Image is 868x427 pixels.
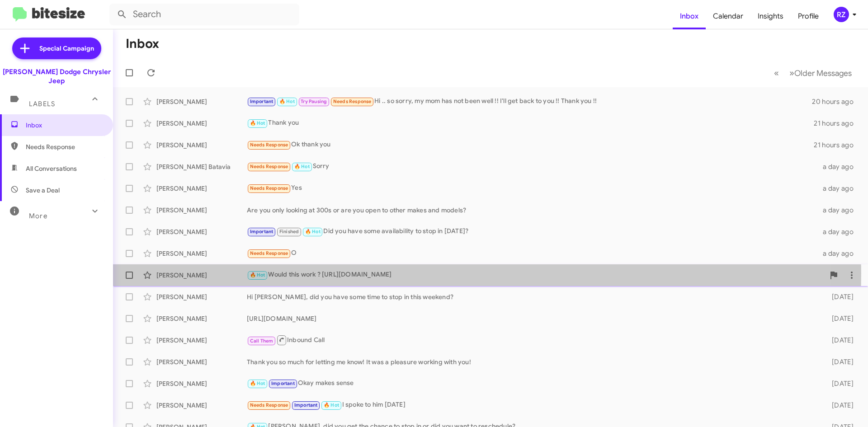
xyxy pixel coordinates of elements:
[109,4,299,25] input: Search
[305,229,321,235] span: 🔥 Hot
[247,161,817,172] div: Sorry
[294,164,310,169] span: 🔥 Hot
[250,338,274,344] span: Call Them
[26,186,60,195] span: Save a Deal
[817,249,861,258] div: a day ago
[26,121,103,130] span: Inbox
[769,64,784,82] button: Previous
[39,44,94,53] span: Special Campaign
[247,96,812,107] div: Hi .. so sorry, my mom has not been well !! I'll get back to you !! Thank you !!
[789,67,794,79] span: »
[156,249,247,258] div: [PERSON_NAME]
[156,336,247,345] div: [PERSON_NAME]
[247,334,817,346] div: Inbound Call
[156,314,247,323] div: [PERSON_NAME]
[156,357,247,366] div: [PERSON_NAME]
[126,37,159,51] h1: Inbox
[784,64,857,82] button: Next
[812,97,861,106] div: 20 hours ago
[794,68,852,78] span: Older Messages
[301,99,327,104] span: Try Pausing
[817,314,861,323] div: [DATE]
[250,185,288,191] span: Needs Response
[29,212,47,220] span: More
[817,227,861,236] div: a day ago
[817,292,861,301] div: [DATE]
[817,401,861,410] div: [DATE]
[247,226,817,237] div: Did you have some availability to stop in [DATE]?
[247,292,817,301] div: Hi [PERSON_NAME], did you have some time to stop in this weekend?
[817,379,861,388] div: [DATE]
[817,162,861,171] div: a day ago
[279,229,299,235] span: Finished
[817,206,861,215] div: a day ago
[814,141,861,150] div: 21 hours ago
[250,164,288,169] span: Needs Response
[247,357,817,366] div: Thank you so much for letting me know! It was a pleasure working with you!
[817,184,861,193] div: a day ago
[279,99,295,104] span: 🔥 Hot
[156,227,247,236] div: [PERSON_NAME]
[156,162,247,171] div: [PERSON_NAME] Batavia
[247,378,817,389] div: Okay makes sense
[250,120,265,126] span: 🔥 Hot
[250,402,288,408] span: Needs Response
[26,142,103,151] span: Needs Response
[247,183,817,193] div: Yes
[294,402,318,408] span: Important
[156,141,247,150] div: [PERSON_NAME]
[817,357,861,366] div: [DATE]
[271,380,295,386] span: Important
[817,336,861,345] div: [DATE]
[247,400,817,410] div: I spoke to him [DATE]
[250,250,288,256] span: Needs Response
[250,380,265,386] span: 🔥 Hot
[156,292,247,301] div: [PERSON_NAME]
[250,272,265,278] span: 🔥 Hot
[769,64,857,82] nav: Page navigation example
[156,206,247,215] div: [PERSON_NAME]
[324,402,339,408] span: 🔥 Hot
[12,38,101,59] a: Special Campaign
[247,140,814,150] div: Ok thank you
[774,67,779,79] span: «
[156,401,247,410] div: [PERSON_NAME]
[29,100,55,108] span: Labels
[247,248,817,258] div: O
[247,314,817,323] div: [URL][DOMAIN_NAME]
[826,7,858,22] button: RZ
[791,3,826,29] a: Profile
[250,99,274,104] span: Important
[333,99,372,104] span: Needs Response
[156,97,247,106] div: [PERSON_NAME]
[247,270,825,280] div: Would this work ? [URL][DOMAIN_NAME]
[156,271,247,280] div: [PERSON_NAME]
[834,7,849,22] div: RZ
[156,119,247,128] div: [PERSON_NAME]
[750,3,791,29] a: Insights
[814,119,861,128] div: 21 hours ago
[26,164,77,173] span: All Conversations
[247,118,814,128] div: Thank you
[673,3,706,29] a: Inbox
[250,229,274,235] span: Important
[250,142,288,148] span: Needs Response
[156,379,247,388] div: [PERSON_NAME]
[156,184,247,193] div: [PERSON_NAME]
[247,206,817,215] div: Are you only looking at 300s or are you open to other makes and models?
[706,3,750,29] a: Calendar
